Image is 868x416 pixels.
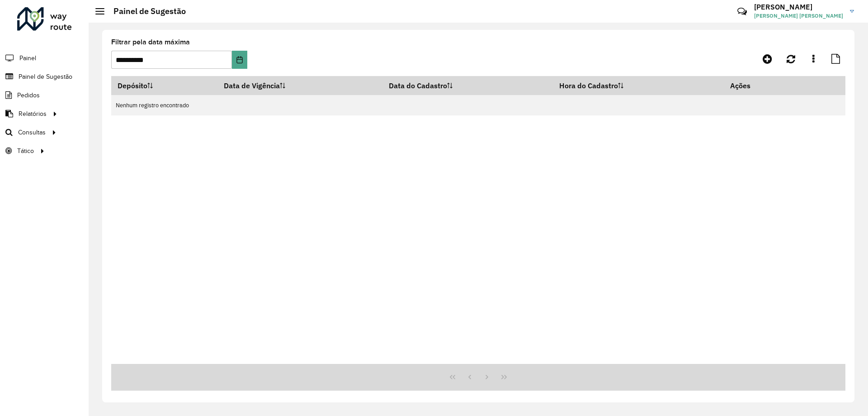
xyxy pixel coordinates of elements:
th: Ações [724,76,778,95]
label: Filtrar pela data máxima [111,37,190,48]
span: Relatórios [19,109,47,119]
span: Consultas [18,128,46,137]
span: Painel de Sugestão [19,72,72,81]
th: Data de Vigência [218,76,383,95]
th: Depósito [111,76,218,95]
h2: Painel de Sugestão [104,6,186,16]
button: Choose Date [232,51,247,69]
h3: [PERSON_NAME] [754,3,843,11]
span: [PERSON_NAME] [PERSON_NAME] [754,12,843,20]
th: Data do Cadastro [383,76,553,95]
span: Tático [17,146,34,156]
span: Painel [19,53,36,63]
td: Nenhum registro encontrado [111,95,845,115]
span: Pedidos [17,91,40,100]
a: Contato Rápido [732,2,752,21]
th: Hora do Cadastro [553,76,724,95]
